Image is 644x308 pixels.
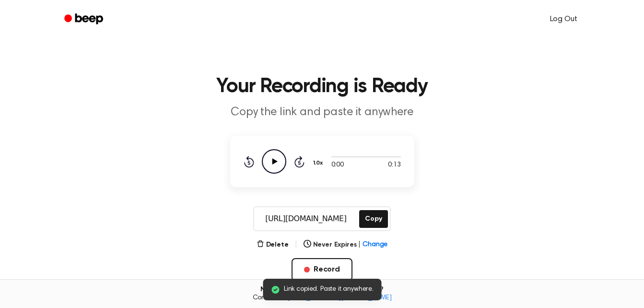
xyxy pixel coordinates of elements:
span: | [358,240,361,250]
button: 1.0x [312,155,327,171]
h1: Your Recording is Ready [77,77,568,97]
span: Contact us [6,294,638,303]
button: Delete [257,240,289,250]
a: Log Out [540,8,587,31]
button: Record [292,258,352,281]
a: Beep [58,10,112,29]
span: Change [363,240,387,250]
a: [EMAIL_ADDRESS][DOMAIN_NAME] [287,295,392,301]
button: Copy [359,210,387,228]
span: | [294,239,298,250]
p: Copy the link and paste it anywhere [138,105,506,120]
span: 0:00 [331,160,344,170]
span: 0:13 [388,160,400,170]
button: Never Expires|Change [304,240,388,250]
span: Link copied. Paste it anywhere. [284,284,374,295]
